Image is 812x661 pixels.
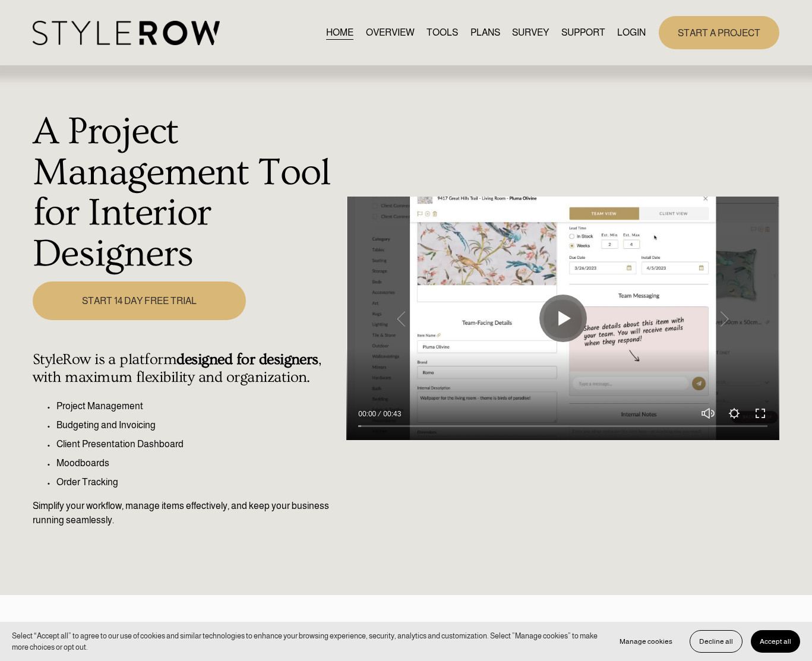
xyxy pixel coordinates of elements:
[699,637,733,646] span: Decline all
[760,637,791,646] span: Accept all
[56,399,340,413] p: Project Management
[470,24,500,40] a: PLANS
[366,24,415,40] a: OVERVIEW
[561,24,605,40] a: folder dropdown
[176,351,318,368] strong: designed for designers
[539,295,587,342] button: Play
[358,422,767,431] input: Seek
[358,408,379,420] div: Current time
[56,456,340,470] p: Moodboards
[326,24,353,40] a: HOME
[33,282,246,320] a: START 14 DAY FREE TRIAL
[379,408,404,420] div: Duration
[561,26,605,40] span: SUPPORT
[617,24,646,40] a: LOGIN
[620,637,672,646] span: Manage cookies
[56,437,340,451] p: Client Presentation Dashboard
[512,24,549,40] a: SURVEY
[751,630,800,653] button: Accept all
[33,21,220,45] img: StyleRow
[12,630,599,653] p: Select “Accept all” to agree to our use of cookies and similar technologies to enhance your brows...
[33,351,340,387] h4: StyleRow is a platform , with maximum flexibility and organization.
[426,24,458,40] a: TOOLS
[33,499,340,527] p: Simplify your workflow, manage items effectively, and keep your business running seamlessly.
[611,630,681,653] button: Manage cookies
[659,16,779,49] a: START A PROJECT
[56,475,340,489] p: Order Tracking
[33,112,340,275] h1: A Project Management Tool for Interior Designers
[690,630,743,653] button: Decline all
[56,418,340,432] p: Budgeting and Invoicing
